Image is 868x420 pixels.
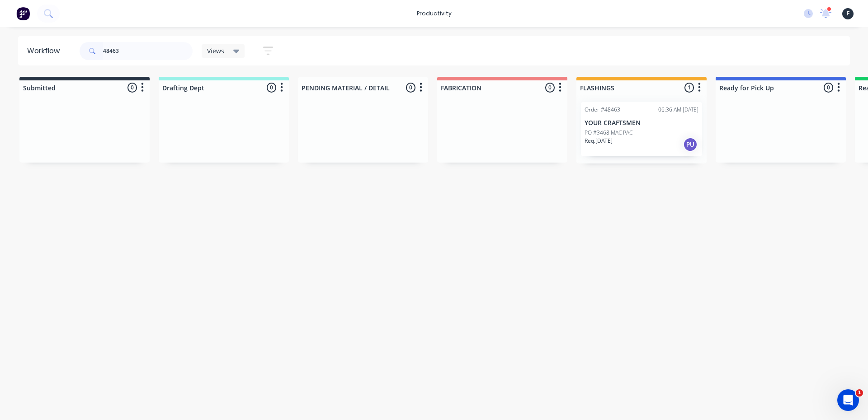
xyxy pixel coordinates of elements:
[683,137,698,152] div: PU
[207,46,224,56] span: Views
[585,106,620,114] div: Order #48463
[412,7,456,20] div: productivity
[837,389,859,411] iframe: Intercom live chat
[27,46,64,56] div: Workflow
[856,389,863,397] span: 1
[585,119,698,127] p: YOUR CRAFTSMEN
[658,106,698,114] div: 06:36 AM [DATE]
[16,7,30,20] img: Factory
[581,102,702,156] div: Order #4846306:36 AM [DATE]YOUR CRAFTSMENPO #3468 MAC PACReq.[DATE]PU
[585,129,632,137] p: PO #3468 MAC PAC
[847,9,849,18] span: F
[103,42,193,60] input: Search for orders...
[585,137,613,145] p: Req. [DATE]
